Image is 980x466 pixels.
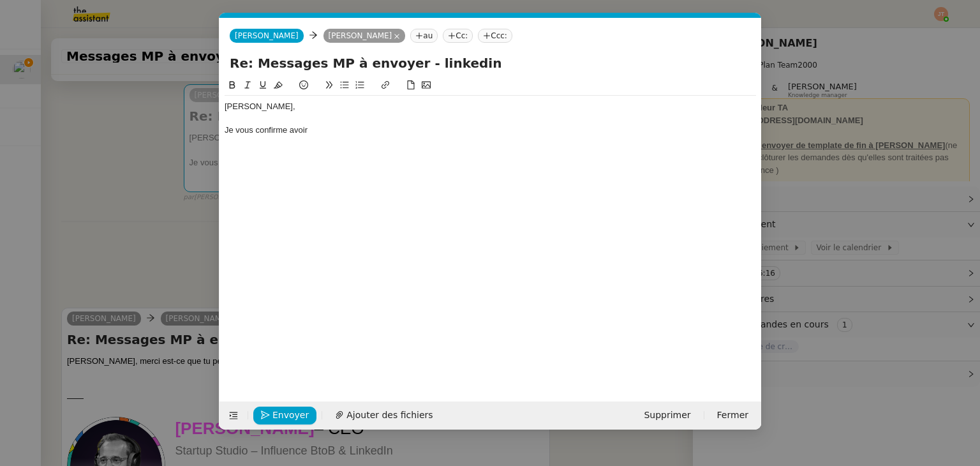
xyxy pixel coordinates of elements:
[346,408,433,423] span: Ajouter des fichiers
[253,407,316,425] button: Envoyer
[225,124,756,136] div: Je vous confirme avoir
[225,101,756,112] div: [PERSON_NAME],
[327,407,440,425] button: Ajouter des fichiers
[717,408,748,423] span: Fermer
[478,29,512,43] nz-tag: Ccc:
[272,408,309,423] span: Envoyer
[709,407,756,425] button: Fermer
[235,31,299,40] span: [PERSON_NAME]
[230,54,751,73] input: Subject
[323,29,406,43] nz-tag: [PERSON_NAME]
[644,408,690,423] span: Supprimer
[636,407,698,425] button: Supprimer
[443,29,473,43] nz-tag: Cc:
[410,29,438,43] nz-tag: au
